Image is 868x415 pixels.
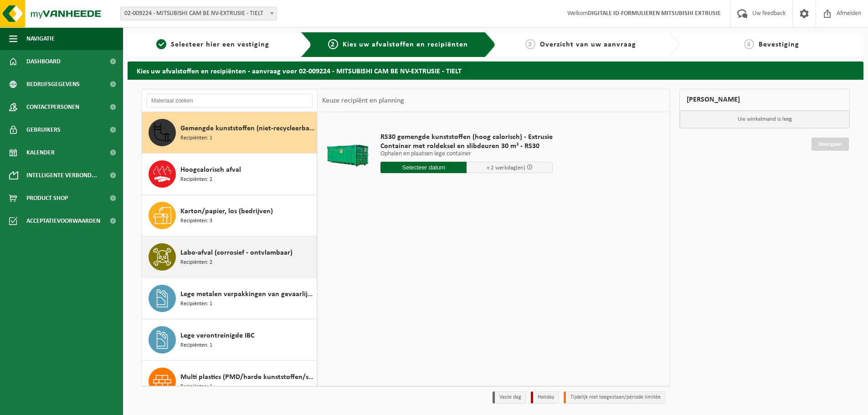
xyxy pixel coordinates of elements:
div: Keuze recipiënt en planning [318,89,409,112]
p: Uw winkelmand is leeg [680,111,849,128]
span: Dashboard [26,50,61,73]
span: RS30 gemengde kunststoffen (hoog calorisch) - Extrusie [380,133,553,142]
h2: Kies uw afvalstoffen en recipiënten - aanvraag voor 02-009224 - MITSUBISHI CAM BE NV-EXTRUSIE - T... [128,61,863,79]
span: Lege verontreinigde IBC [180,330,254,341]
span: Bevestiging [759,41,799,48]
a: 1Selecteer hier een vestiging [132,39,293,50]
strong: DIGITALE ID-FORMULIEREN MITSUBISHI EXTRUSIE [588,10,721,17]
button: Lege verontreinigde IBC Recipiënten: 1 [142,319,317,361]
span: Multi plastics (PMD/harde kunststoffen/spanbanden/EPS/folie naturel/folie gemengd) [180,372,314,383]
span: Gebruikers [26,118,61,141]
span: Kies uw afvalstoffen en recipiënten [343,41,468,48]
span: 2 [328,39,338,49]
button: Multi plastics (PMD/harde kunststoffen/spanbanden/EPS/folie naturel/folie gemengd) Recipiënten: 1 [142,361,317,402]
span: Overzicht van uw aanvraag [540,41,636,48]
span: Acceptatievoorwaarden [26,210,100,232]
span: 02-009224 - MITSUBISHI CAM BE NV-EXTRUSIE - TIELT [121,7,277,20]
li: Tijdelijk niet toegestaan/période limitée [564,391,666,404]
input: Selecteer datum [380,162,467,173]
span: 02-009224 - MITSUBISHI CAM BE NV-EXTRUSIE - TIELT [120,7,277,20]
span: Recipiënten: 1 [180,341,212,350]
span: Labo-afval (corrosief - ontvlambaar) [180,247,293,258]
button: Karton/papier, los (bedrijven) Recipiënten: 3 [142,195,317,236]
span: Karton/papier, los (bedrijven) [180,206,273,217]
p: Ophalen en plaatsen lege container [380,151,553,157]
div: [PERSON_NAME] [679,89,850,111]
span: Navigatie [26,27,55,50]
button: Lege metalen verpakkingen van gevaarlijke stoffen Recipiënten: 1 [142,278,317,319]
button: Gemengde kunststoffen (niet-recycleerbaar), exclusief PVC Recipiënten: 1 [142,112,317,154]
span: Kalender [26,141,55,164]
span: Bedrijfsgegevens [26,73,80,96]
span: Recipiënten: 1 [180,134,212,143]
span: Recipiënten: 1 [180,383,212,391]
a: Doorgaan [812,138,849,151]
span: Hoogcalorisch afval [180,164,241,175]
li: Vaste dag [493,391,526,404]
span: 3 [525,39,535,49]
span: Recipiënten: 3 [180,217,212,225]
span: Lege metalen verpakkingen van gevaarlijke stoffen [180,289,314,300]
span: + 2 werkdag(en) [487,165,525,171]
button: Labo-afval (corrosief - ontvlambaar) Recipiënten: 2 [142,236,317,278]
span: Selecteer hier een vestiging [171,41,269,48]
li: Holiday [531,391,559,404]
button: Hoogcalorisch afval Recipiënten: 2 [142,154,317,195]
span: Product Shop [26,187,68,210]
input: Materiaal zoeken [146,94,313,108]
span: Contactpersonen [26,96,79,118]
span: 1 [156,39,166,49]
span: Recipiënten: 2 [180,175,212,184]
span: Gemengde kunststoffen (niet-recycleerbaar), exclusief PVC [180,123,314,134]
span: Container met roldeksel en slibdeuren 30 m³ - RS30 [380,142,553,151]
span: Intelligente verbond... [26,164,97,187]
span: Recipiënten: 1 [180,300,212,308]
span: 4 [744,39,754,49]
span: Recipiënten: 2 [180,258,212,267]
